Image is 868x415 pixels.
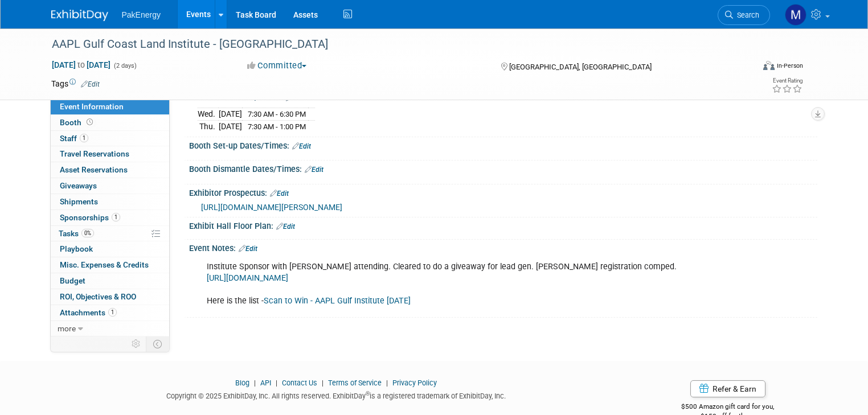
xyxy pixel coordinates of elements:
div: Institute Sponsor with [PERSON_NAME] attending. Cleared to do a giveaway for lead gen. [PERSON_NA... [199,256,695,313]
span: | [273,379,280,387]
a: Playbook [51,241,169,257]
span: to [76,60,87,69]
a: Budget [51,273,169,289]
span: 7:30 AM - 6:30 PM [248,110,306,118]
a: Staff1 [51,131,169,146]
span: Shipments [60,197,98,206]
a: Edit [292,142,311,150]
span: Playbook [60,244,93,253]
a: Tasks0% [51,226,169,241]
td: Wed. [198,108,219,121]
span: | [319,379,326,387]
span: Booth [60,118,95,127]
span: PakEnergy [122,10,161,19]
span: Asset Reservations [60,165,128,174]
a: Attachments1 [51,305,169,321]
div: Booth Set-up Dates/Times: [189,137,817,152]
td: Toggle Event Tabs [146,336,169,351]
button: Committed [243,60,311,72]
span: Attachments [60,308,117,317]
a: Contact Us [282,379,317,387]
a: Edit [270,190,289,198]
span: 7:30 AM - 1:00 PM [248,122,306,131]
a: Shipments [51,194,169,209]
span: 1 [80,134,88,142]
a: Edit [305,166,324,174]
a: ROI, Objectives & ROO [51,289,169,305]
td: Personalize Event Tab Strip [126,336,146,351]
a: Misc. Expenses & Credits [51,257,169,273]
a: Edit [81,80,100,88]
img: Mary Walker [785,4,806,26]
a: more [51,321,169,336]
span: Budget [60,276,85,285]
a: [URL][DOMAIN_NAME][PERSON_NAME] [201,203,342,212]
span: 1 [112,213,120,221]
div: AAPL Gulf Coast Land Institute - [GEOGRAPHIC_DATA] [48,34,739,55]
img: Format-Inperson.png [763,61,775,70]
span: Booth not reserved yet [84,118,95,126]
div: Event Format [692,59,803,76]
span: Sponsorships [60,213,120,222]
span: Staff [60,134,88,143]
td: [DATE] [219,121,242,133]
a: Blog [235,379,249,387]
div: Exhibit Hall Floor Plan: [189,217,817,232]
a: Giveaways [51,178,169,194]
a: Sponsorships1 [51,210,169,225]
div: Event Notes: [189,240,817,254]
div: Copyright © 2025 ExhibitDay, Inc. All rights reserved. ExhibitDay is a registered trademark of Ex... [51,388,621,401]
img: ExhibitDay [51,10,108,21]
span: 0% [81,229,94,237]
td: Thu. [198,121,219,133]
a: Travel Reservations [51,146,169,162]
a: Refer & Earn [690,380,765,397]
sup: ® [366,391,370,397]
span: | [383,379,391,387]
span: ROI, Objectives & ROO [60,292,136,301]
span: Tasks [59,229,94,238]
a: Privacy Policy [392,379,437,387]
a: [URL][DOMAIN_NAME] [207,273,288,283]
a: Asset Reservations [51,162,169,178]
a: Scan to Win - AAPL Gulf Institute [DATE] [264,296,411,306]
span: Search [733,11,759,19]
a: Edit [239,245,257,253]
div: Exhibitor Prospectus: [189,184,817,199]
a: Terms of Service [328,379,382,387]
span: more [58,324,76,333]
span: Misc. Expenses & Credits [60,260,149,269]
span: [DATE] [DATE] [51,60,111,70]
a: Event Information [51,99,169,114]
span: [GEOGRAPHIC_DATA], [GEOGRAPHIC_DATA] [509,63,652,71]
a: API [260,379,271,387]
a: Edit [276,223,295,231]
span: Travel Reservations [60,149,129,158]
div: Booth Dismantle Dates/Times: [189,161,817,175]
span: 1 [108,308,117,317]
span: Giveaways [60,181,97,190]
div: Event Rating [772,78,803,84]
span: Event Information [60,102,124,111]
a: Search [718,5,770,25]
td: [DATE] [219,108,242,121]
td: Tags [51,78,100,89]
span: (2 days) [113,62,137,69]
a: Booth [51,115,169,130]
span: | [251,379,259,387]
div: In-Person [776,61,803,70]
